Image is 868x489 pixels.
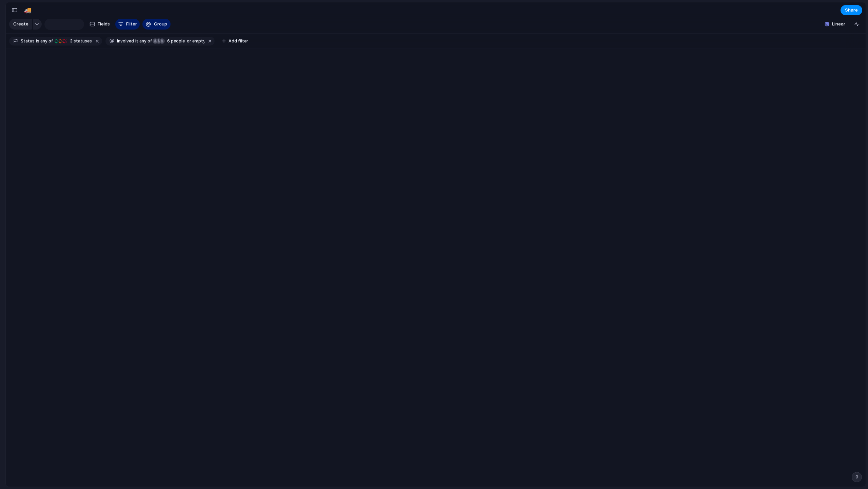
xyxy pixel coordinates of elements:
span: Group [154,21,167,28]
span: statuses [68,38,92,44]
button: 🚚 [22,5,33,16]
button: Fields [87,19,113,30]
span: Fields [98,21,110,28]
span: Status [21,38,35,44]
button: Filter [115,19,140,30]
span: is [135,38,139,44]
span: any of [39,38,53,44]
span: any of [139,38,152,44]
span: Involved [117,38,134,44]
button: Group [142,19,171,30]
span: is [36,38,39,44]
span: 6 [165,38,171,43]
span: people [165,38,185,44]
button: isany of [134,37,153,45]
div: 🚚 [24,5,32,15]
button: 3 statuses [53,37,93,45]
span: or empty [186,38,204,44]
button: Add filter [218,36,252,46]
span: Share [845,7,858,14]
button: 6 peopleor empty [152,37,206,45]
button: Create [9,19,32,30]
button: Linear [822,19,848,29]
span: Linear [832,21,845,28]
button: Share [841,5,862,15]
span: Add filter [229,38,248,44]
span: Create [13,21,28,28]
span: 3 [68,38,74,43]
button: isany of [35,37,54,45]
span: Filter [126,21,137,28]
